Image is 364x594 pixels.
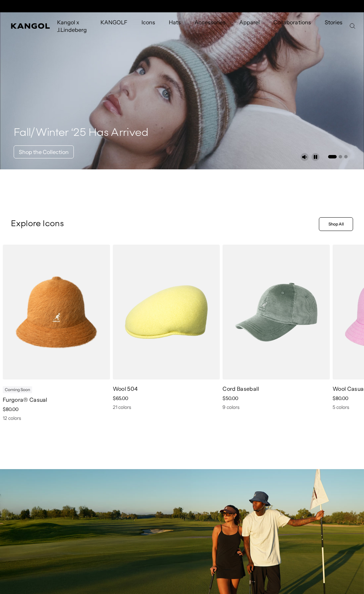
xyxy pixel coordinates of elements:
[333,395,348,401] span: $80.00
[223,404,330,410] div: 9 colors
[135,12,162,32] a: Icons
[3,245,110,379] img: color-rustic-caramel
[188,12,232,32] a: Accessories
[57,12,87,40] span: Kangol x J.Lindeberg
[232,12,267,32] a: Apparel
[319,217,353,231] a: Shop All
[113,245,220,379] img: color-butter-chiffon
[223,245,330,379] img: color-sage-green
[3,415,110,421] div: 12 colors
[113,395,128,401] span: $65.00
[14,126,149,140] h4: Fall/Winter ‘25 Has Arrived
[162,12,188,32] a: Hats
[113,404,220,410] div: 21 colors
[112,3,253,9] slideshow-component: Announcement bar
[311,153,320,161] button: Pause
[50,12,94,40] a: Kangol x J.Lindeberg
[339,155,342,158] button: Go to slide 2
[3,406,18,412] span: $80.00
[94,12,134,32] a: KANGOLF
[267,12,318,32] a: Collaborations
[327,154,348,159] ul: Select a slide to show
[344,155,348,158] button: Go to slide 3
[110,245,220,421] div: 2 of 11
[112,3,253,9] div: Announcement
[3,396,110,403] p: Furgora® Casual
[14,145,74,158] a: Shop the Collection
[3,386,32,393] div: Coming Soon
[220,245,330,421] div: 3 of 11
[239,12,260,32] span: Apparel
[169,12,181,32] span: Hats
[141,12,155,32] span: Icons
[325,12,342,40] span: Stories
[273,12,311,32] span: Collaborations
[112,3,253,9] div: 1 of 2
[300,153,309,161] button: Unmute
[100,12,127,32] span: KANGOLF
[11,219,316,229] p: Explore Icons
[223,385,330,392] p: Cord Baseball
[318,12,349,40] a: Stories
[223,395,238,401] span: $50.00
[328,155,337,158] button: Go to slide 1
[349,23,355,29] summary: Search here
[194,12,226,32] span: Accessories
[11,23,50,29] a: Kangol
[113,385,220,392] p: Wool 504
